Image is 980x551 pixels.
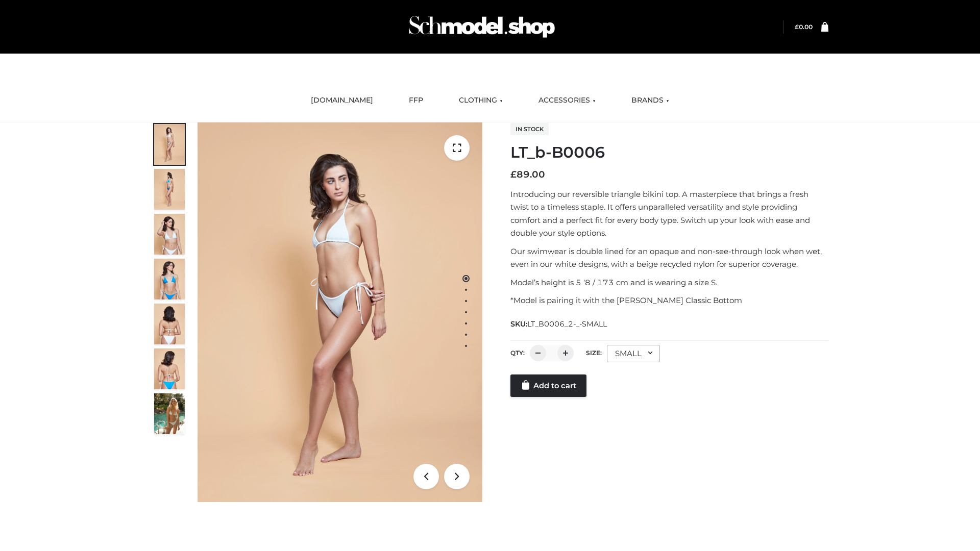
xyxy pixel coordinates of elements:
span: In stock [510,123,549,135]
p: *Model is pairing it with the [PERSON_NAME] Classic Bottom [510,294,828,307]
span: £ [510,169,517,180]
bdi: 0.00 [795,23,813,31]
a: CLOTHING [451,89,510,112]
a: BRANDS [624,89,677,112]
img: ArielClassicBikiniTop_CloudNine_AzureSky_OW114ECO_1 [198,122,482,502]
p: Our swimwear is double lined for an opaque and non-see-through look when wet, even in our white d... [510,245,828,271]
img: ArielClassicBikiniTop_CloudNine_AzureSky_OW114ECO_4-scaled.jpg [154,259,185,299]
img: ArielClassicBikiniTop_CloudNine_AzureSky_OW114ECO_7-scaled.jpg [154,304,185,344]
a: [DOMAIN_NAME] [303,89,381,112]
a: ACCESSORIES [531,89,603,112]
div: SMALL [607,345,660,362]
a: £0.00 [795,23,813,31]
img: ArielClassicBikiniTop_CloudNine_AzureSky_OW114ECO_8-scaled.jpg [154,348,185,389]
bdi: 89.00 [510,169,545,180]
label: QTY: [510,349,525,357]
p: Model’s height is 5 ‘8 / 173 cm and is wearing a size S. [510,276,828,289]
img: Arieltop_CloudNine_AzureSky2.jpg [154,393,185,434]
img: ArielClassicBikiniTop_CloudNine_AzureSky_OW114ECO_1-scaled.jpg [154,124,185,165]
a: FFP [401,89,431,112]
img: ArielClassicBikiniTop_CloudNine_AzureSky_OW114ECO_3-scaled.jpg [154,214,185,255]
span: £ [795,23,799,31]
p: Introducing our reversible triangle bikini top. A masterpiece that brings a fresh twist to a time... [510,188,828,240]
img: ArielClassicBikiniTop_CloudNine_AzureSky_OW114ECO_2-scaled.jpg [154,169,185,210]
span: LT_B0006_2-_-SMALL [527,319,607,329]
a: Add to cart [510,374,586,397]
img: Schmodel Admin 964 [405,7,558,47]
h1: LT_b-B0006 [510,143,828,162]
label: Size: [586,349,602,357]
span: SKU: [510,318,608,330]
